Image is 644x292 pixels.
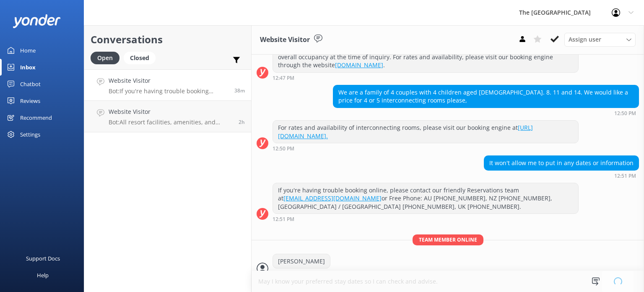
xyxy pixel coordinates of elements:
[484,173,639,179] div: Aug 31 2025 06:51pm (UTC -10:00) Pacific/Honolulu
[335,61,383,69] a: [DOMAIN_NAME]
[239,118,245,126] span: Aug 31 2025 05:09pm (UTC -10:00) Pacific/Honolulu
[109,76,228,85] h4: Website Visitor
[109,107,232,116] h4: Website Visitor
[252,271,644,292] textarea: To enrich screen reader interactions, please activate Accessibility in Grammarly extension settings
[91,32,245,47] h2: Conversations
[84,101,251,132] a: Website VisitorBot:All resort facilities, amenities, and services, including the restaurant, are ...
[20,126,40,143] div: Settings
[273,121,578,143] div: For rates and availability of interconnecting rooms, please visit our booking engine at
[333,110,639,116] div: Aug 31 2025 06:50pm (UTC -10:00) Pacific/Honolulu
[20,59,36,76] div: Inbox
[413,234,483,245] span: Team member online
[124,53,160,62] a: Closed
[569,35,601,44] span: Assign user
[273,145,579,151] div: Aug 31 2025 06:50pm (UTC -10:00) Pacific/Honolulu
[260,34,310,45] h3: Website Visitor
[20,109,52,126] div: Recommend
[91,52,119,64] div: Open
[614,174,636,179] strong: 12:51 PM
[273,183,578,214] div: If you're having trouble booking online, please contact our friendly Reservations team at or Free...
[484,156,639,170] div: It won't allow me to put in any dates or information
[614,111,636,116] strong: 12:50 PM
[273,42,578,72] div: Please note that we use dynamic pricing, which means our rates change depending on the resort's o...
[13,14,61,28] img: yonder-white-logo.png
[20,92,40,109] div: Reviews
[91,53,124,62] a: Open
[283,194,382,202] a: [EMAIL_ADDRESS][DOMAIN_NAME]
[273,146,294,151] strong: 12:50 PM
[273,217,294,222] strong: 12:51 PM
[273,75,579,81] div: Aug 31 2025 06:47pm (UTC -10:00) Pacific/Honolulu
[278,124,533,140] a: [URL][DOMAIN_NAME].
[37,267,49,284] div: Help
[124,52,156,64] div: Closed
[26,250,60,267] div: Support Docs
[109,118,232,126] p: Bot: All resort facilities, amenities, and services, including the restaurant, are reserved exclu...
[109,87,228,95] p: Bot: If you're having trouble booking online, please contact our friendly Reservations team at [E...
[234,87,245,94] span: Aug 31 2025 06:51pm (UTC -10:00) Pacific/Honolulu
[273,76,294,81] strong: 12:47 PM
[273,216,579,222] div: Aug 31 2025 06:51pm (UTC -10:00) Pacific/Honolulu
[273,254,330,268] div: [PERSON_NAME]
[564,33,636,46] div: Assign User
[20,42,36,59] div: Home
[84,69,251,101] a: Website VisitorBot:If you're having trouble booking online, please contact our friendly Reservati...
[20,76,41,92] div: Chatbot
[333,85,639,108] div: We are a family of 4 couples with 4 children aged [DEMOGRAPHIC_DATA]. 8. 11 and 14. We would like...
